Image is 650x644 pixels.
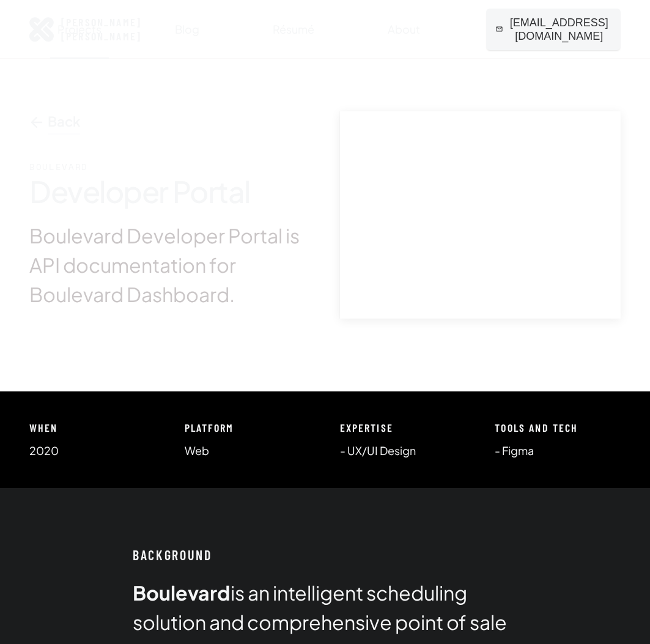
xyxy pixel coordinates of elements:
[495,421,621,435] h6: Tools and Tech
[29,173,311,210] h1: Developer Portal
[29,442,155,459] li: 2020
[29,221,311,309] p: Boulevard Developer Portal is API documentation for Boulevard Dashboard.
[29,111,80,131] span: Back
[340,421,466,435] h6: Expertise
[29,160,311,173] div: Boulevard
[133,580,231,605] strong: Boulevard
[29,111,80,135] a: Back
[495,16,611,43] span: [EMAIL_ADDRESS][DOMAIN_NAME]
[133,547,517,564] h2: Background
[185,421,311,435] h6: Platform
[185,442,311,459] li: Web
[486,9,621,50] button: [EMAIL_ADDRESS][DOMAIN_NAME]
[29,15,141,43] a: [PERSON_NAME][PERSON_NAME]
[347,442,466,459] li: UX/UI Design
[502,442,621,459] li: Figma
[29,421,155,435] h6: When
